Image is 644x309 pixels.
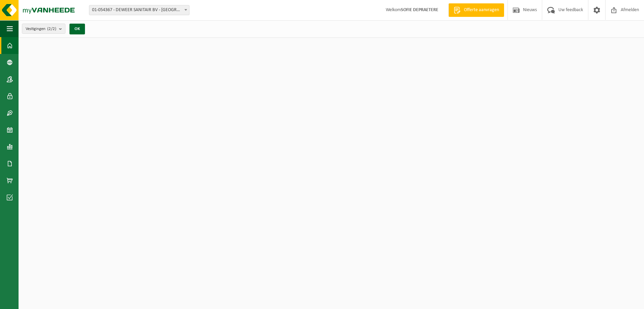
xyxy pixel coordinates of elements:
a: Offerte aanvragen [448,3,504,17]
button: Vestigingen(2/2) [22,24,65,34]
span: 01-054367 - DEWEER SANITAIR BV - VICHTE [89,5,189,15]
span: 01-054367 - DEWEER SANITAIR BV - VICHTE [89,5,189,15]
span: Offerte aanvragen [462,7,501,13]
span: Vestigingen [26,24,56,34]
strong: SOFIE DEPRAETERE [401,7,438,12]
count: (2/2) [47,27,56,31]
button: OK [69,24,85,34]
